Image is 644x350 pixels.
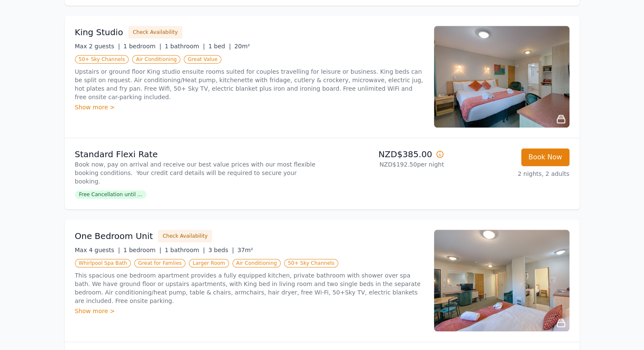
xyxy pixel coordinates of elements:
[521,148,569,166] button: Book Now
[184,55,221,64] span: Great Value
[189,259,229,267] span: Larger Room
[75,271,424,305] p: This spacious one bedroom apartment provides a fully equipped kitchen, private bathroom with show...
[75,55,129,64] span: 50+ Sky Channels
[134,259,185,267] span: Great for Famlies
[75,160,319,186] p: Book now, pay on arrival and receive our best value prices with our most flexible booking conditi...
[165,247,205,253] span: 1 bathroom |
[75,259,131,267] span: Whirlpool Spa Bath
[165,43,205,50] span: 1 bathroom |
[75,67,424,101] p: Upstairs or ground floor King studio ensuite rooms suited for couples travelling for leisure or b...
[123,43,161,50] span: 1 bedroom |
[75,190,146,199] span: Free Cancellation until ...
[232,259,281,267] span: Air Conditioning
[234,43,250,50] span: 20m²
[132,55,180,64] span: Air Conditioning
[284,259,338,267] span: 50+ Sky Channels
[75,148,319,160] p: Standard Flexi Rate
[238,247,253,253] span: 37m²
[128,26,182,39] button: Check Availability
[451,169,569,178] p: 2 nights, 2 adults
[123,247,161,253] span: 1 bedroom |
[75,230,153,242] h3: One Bedroom Unit
[326,160,444,169] p: NZD$192.50 per night
[208,247,234,253] span: 3 beds |
[75,26,123,38] h3: King Studio
[208,43,231,50] span: 1 bed |
[158,230,212,242] button: Check Availability
[75,247,120,253] span: Max 4 guests |
[326,148,444,160] p: NZD$385.00
[75,307,424,315] div: Show more >
[75,103,424,111] div: Show more >
[75,43,120,50] span: Max 2 guests |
